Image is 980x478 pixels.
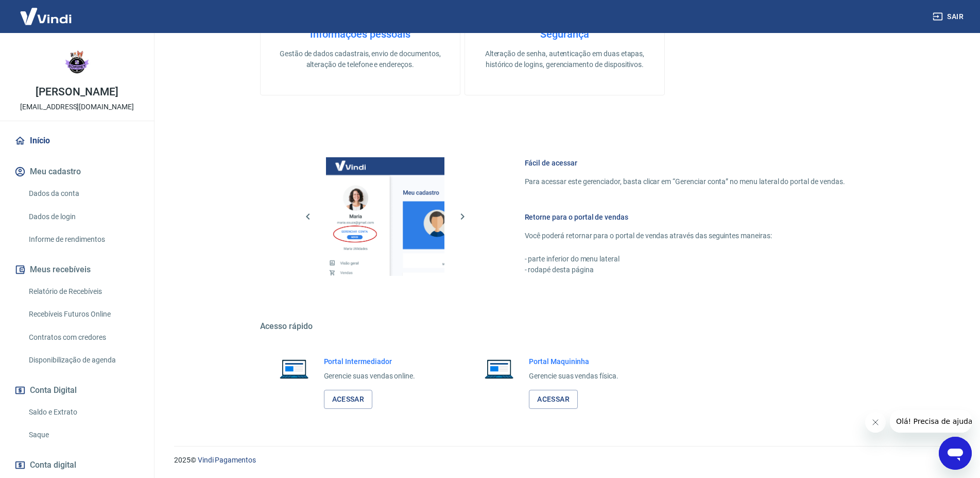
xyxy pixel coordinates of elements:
[198,456,256,464] a: Vindi Pagamentos
[525,176,845,187] p: Para acessar este gerenciador, basta clicar em “Gerenciar conta” no menu lateral do portal de ven...
[25,424,142,446] a: Saque
[25,327,142,348] a: Contratos com credores
[529,371,618,382] p: Gerencie suas vendas física.
[36,87,118,97] p: [PERSON_NAME]
[25,304,142,325] a: Recebíveis Futuros Online
[890,410,972,433] iframe: Mensagem da empresa
[272,356,316,381] img: Imagem de um notebook aberto
[525,158,845,168] h6: Fácil de acessar
[525,254,845,265] p: - parte inferior do menu lateral
[25,206,142,227] a: Dados de login
[12,379,142,402] button: Conta Digital
[326,157,444,276] img: Imagem da dashboard mostrando o botão de gerenciar conta na sidebar no lado esquerdo
[174,455,955,466] p: 2025 ©
[12,129,142,152] a: Início
[30,458,76,472] span: Conta digital
[12,160,142,183] button: Meu cadastro
[277,48,443,70] p: Gestão de dados cadastrais, envio de documentos, alteração de telefone e endereços.
[939,437,972,470] iframe: Botão para abrir a janela de mensagens
[277,28,443,40] h4: Informações pessoais
[324,390,373,409] a: Acessar
[865,412,886,433] iframe: Fechar mensagem
[25,229,142,250] a: Informe de rendimentos
[529,390,578,409] a: Acessar
[525,230,845,241] p: Você poderá retornar para o portal de vendas através das seguintes maneiras:
[260,321,870,332] h5: Acesso rápido
[324,371,416,382] p: Gerencie suas vendas online.
[324,356,416,367] h6: Portal Intermediador
[20,102,134,112] p: [EMAIL_ADDRESS][DOMAIN_NAME]
[525,212,845,222] h6: Retorne para o portal de vendas
[57,41,98,83] img: e3727277-d80f-4bdf-8ca9-f3fa038d2d1c.jpeg
[25,350,142,371] a: Disponibilização de agenda
[482,48,648,70] p: Alteração de senha, autenticação em duas etapas, histórico de logins, gerenciamento de dispositivos.
[529,356,618,367] h6: Portal Maquininha
[525,265,845,275] p: - rodapé desta página
[12,1,79,32] img: Vindi
[477,356,521,381] img: Imagem de um notebook aberto
[25,402,142,423] a: Saldo e Extrato
[6,7,87,15] span: Olá! Precisa de ajuda?
[12,258,142,281] button: Meus recebíveis
[12,454,142,476] a: Conta digital
[25,281,142,302] a: Relatório de Recebíveis
[25,183,142,204] a: Dados da conta
[482,28,648,40] h4: Segurança
[931,7,968,26] button: Sair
